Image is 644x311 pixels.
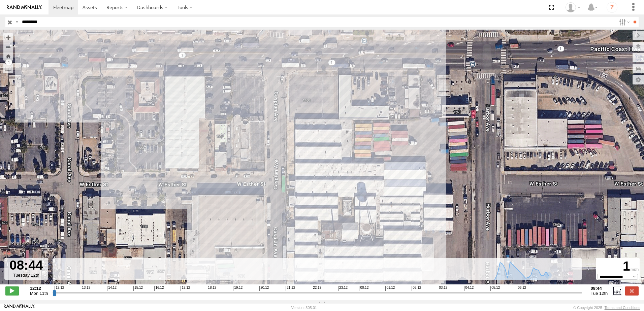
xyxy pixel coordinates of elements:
img: rand-logo.svg [7,5,42,10]
div: 1 [597,259,639,274]
span: 21:12 [286,286,295,291]
strong: 12:12 [30,286,48,291]
span: 23:12 [338,286,348,291]
a: Terms and Conditions [605,306,640,310]
div: Version: 305.01 [291,306,317,310]
span: 14:12 [107,286,117,291]
label: Search Filter Options [616,17,631,27]
div: © Copyright 2025 - [573,306,640,310]
span: 06:12 [517,286,526,291]
span: 04:12 [464,286,474,291]
div: Zulema McIntosch [563,2,583,12]
strong: 08:44 [591,286,608,291]
button: Zoom Home [3,51,13,61]
span: Tue 12th Aug 2025 [591,291,608,296]
span: 17:12 [181,286,190,291]
span: Mon 11th Aug 2025 [30,291,48,296]
a: Visit our Website [4,304,35,311]
span: 02:12 [412,286,421,291]
span: 18:12 [207,286,216,291]
span: 20:12 [259,286,269,291]
span: 12:12 [55,286,64,291]
span: 00:12 [359,286,368,291]
label: Measure [3,64,13,73]
span: 15:12 [133,286,143,291]
button: Zoom out [3,42,13,51]
label: Map Settings [633,75,644,84]
span: 19:12 [233,286,243,291]
span: 03:12 [438,286,447,291]
span: 05:12 [490,286,500,291]
label: Search Query [14,17,20,27]
span: 16:12 [154,286,164,291]
span: 22:12 [312,286,321,291]
label: Play/Stop [5,286,19,295]
label: Close [625,286,639,295]
span: 13:12 [81,286,90,291]
span: 01:12 [385,286,395,291]
i: ? [607,2,617,13]
button: Zoom in [3,33,13,42]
